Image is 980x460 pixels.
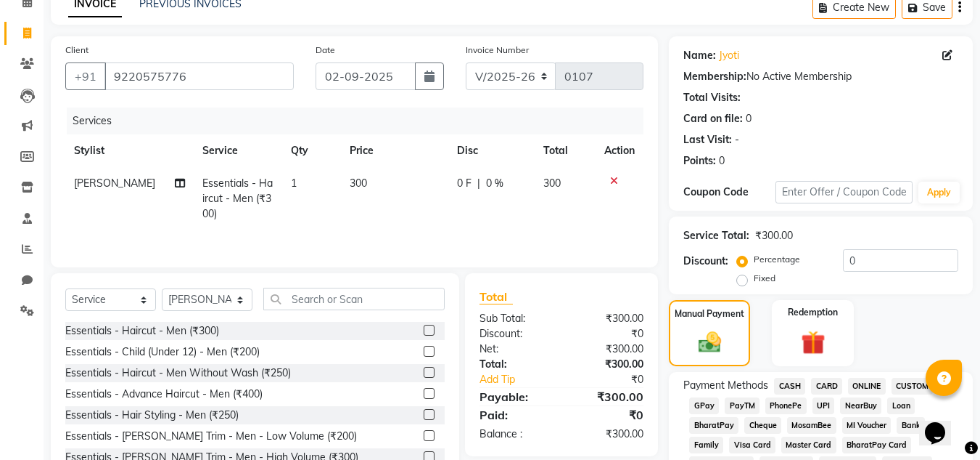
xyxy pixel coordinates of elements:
span: GPay [689,398,719,414]
th: Price [341,134,448,167]
div: Coupon Code [683,185,775,200]
div: Paid: [469,406,561,424]
label: Date [316,44,335,57]
span: Family [689,437,723,453]
span: BharatPay [689,417,738,434]
span: 0 F [457,176,472,191]
th: Service [194,134,282,167]
img: _gift.svg [794,328,833,358]
div: Services [67,108,654,134]
div: ₹300.00 [755,228,793,243]
span: NearBuy [840,398,881,414]
img: _cash.svg [691,329,728,355]
div: Essentials - Hair Styling - Men (₹250) [65,408,239,423]
span: CUSTOM [892,378,934,395]
span: BharatPay Card [842,437,912,453]
span: 300 [543,177,561,190]
span: Master Card [781,437,836,453]
span: Bank [897,417,925,434]
input: Search or Scan [263,288,445,310]
div: 0 [746,111,752,126]
span: [PERSON_NAME] [74,177,155,190]
span: PhonePe [765,398,807,414]
div: Sub Total: [469,311,561,326]
th: Qty [282,134,341,167]
div: Last Visit: [683,132,732,148]
span: MI Voucher [842,417,892,434]
span: Payment Methods [683,378,768,393]
div: - [735,132,739,148]
span: MosamBee [787,417,836,434]
label: Redemption [788,306,838,319]
div: Payable: [469,388,561,405]
a: Add Tip [469,372,577,387]
button: +91 [65,62,106,90]
div: Name: [683,48,716,63]
span: Visa Card [729,437,775,453]
th: Total [535,134,596,167]
a: Jyoti [719,48,739,63]
label: Client [65,44,88,57]
input: Search by Name/Mobile/Email/Code [104,62,294,90]
div: ₹0 [561,326,654,342]
div: Total: [469,357,561,372]
span: UPI [812,398,835,414]
div: Essentials - Haircut - Men Without Wash (₹250) [65,366,291,381]
span: PayTM [725,398,759,414]
div: Discount: [683,254,728,269]
div: Essentials - Advance Haircut - Men (₹400) [65,387,263,402]
span: CARD [811,378,842,395]
label: Manual Payment [675,307,744,320]
div: Card on file: [683,111,743,126]
th: Disc [448,134,535,167]
div: 0 [719,153,725,169]
span: 0 % [486,176,503,191]
div: Points: [683,153,716,169]
span: Loan [887,398,915,414]
span: CASH [774,378,805,395]
div: No Active Membership [683,69,958,84]
div: ₹300.00 [561,342,654,357]
label: Percentage [754,253,800,266]
div: Membership: [683,69,746,84]
label: Invoice Number [466,44,529,57]
span: Essentials - Haircut - Men (₹300) [202,177,273,220]
div: Service Total: [683,228,749,243]
div: ₹300.00 [561,427,654,442]
div: Essentials - Child (Under 12) - Men (₹200) [65,344,260,360]
span: | [477,176,480,191]
div: ₹0 [561,406,654,424]
span: Cheque [744,417,781,434]
span: Total [479,289,513,304]
th: Action [596,134,643,167]
button: Apply [918,182,960,203]
div: ₹300.00 [561,388,654,405]
div: Discount: [469,326,561,342]
div: Essentials - Haircut - Men (₹300) [65,323,219,339]
input: Enter Offer / Coupon Code [775,181,913,203]
div: Total Visits: [683,90,741,105]
span: 1 [291,177,297,190]
th: Stylist [65,134,194,167]
label: Fixed [754,272,775,285]
div: ₹300.00 [561,311,654,326]
div: Net: [469,342,561,357]
span: 300 [350,177,367,190]
div: Balance : [469,427,561,442]
div: Essentials - [PERSON_NAME] Trim - Men - Low Volume (₹200) [65,429,357,444]
iframe: chat widget [919,402,965,445]
div: ₹0 [577,372,655,387]
span: ONLINE [848,378,886,395]
div: ₹300.00 [561,357,654,372]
